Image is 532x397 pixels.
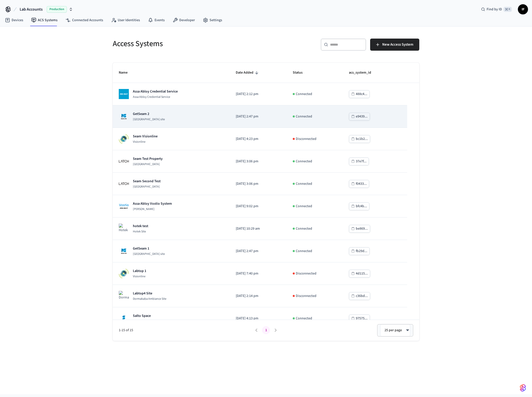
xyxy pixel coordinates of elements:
p: [GEOGRAPHIC_DATA] [133,162,163,166]
div: 488c4... [356,91,367,97]
img: Salto Space Logo [119,313,129,323]
span: Lab Accounts [20,6,43,12]
p: [DATE] 4:13 pm [236,316,281,321]
button: 97575... [349,315,370,322]
img: Latch Building Logo [119,156,129,166]
div: e9439... [356,113,368,120]
p: [GEOGRAPHIC_DATA] [133,185,161,189]
span: Find by ID [487,7,502,12]
p: Seam Test Property [133,156,163,161]
p: Visionline [133,274,146,279]
button: bc1b2... [349,135,370,143]
div: f0433... [356,181,367,187]
img: Visionline Logo [119,268,129,279]
p: Connected [296,159,312,164]
p: Disconnected [296,271,316,276]
button: 488c4... [349,90,370,98]
nav: pagination navigation [252,326,280,334]
p: Disconnected [296,136,316,142]
p: Connected [296,204,312,209]
div: fb29d... [356,248,367,254]
img: Visionline Logo [119,134,129,144]
a: User Identities [107,16,144,25]
p: Hotek Site [133,230,148,234]
p: Connected [296,181,312,187]
p: Salto Space [133,313,151,318]
p: [PERSON_NAME] [133,207,172,211]
a: Events [144,16,169,25]
p: Visionline [133,140,158,144]
img: Hotek Site Logo [119,224,129,234]
p: [GEOGRAPHIC_DATA] site [133,252,165,256]
p: GetSeam 1 [133,246,165,251]
p: GetSeam 2 [133,111,165,116]
p: Assa Abloy Vostio System [133,201,172,206]
div: Find by ID⌘ K [477,5,516,14]
p: Labtop4 Site [133,291,166,296]
a: Settings [199,16,226,25]
div: 4d115... [356,270,368,277]
div: 97575... [356,315,368,322]
span: Status [293,69,309,77]
div: 25 per page [380,324,410,336]
h5: Access Systems [113,39,263,49]
button: c36bd... [349,292,370,300]
div: c36bd... [356,293,368,299]
div: 37e7f... [356,158,367,165]
p: [DATE] 7:40 pm [236,271,281,276]
p: Dormakaba Ambiance Site [133,297,166,301]
span: Name [119,69,134,77]
span: 1-15 of 15 [119,328,252,333]
p: Labtop 1 [133,268,146,273]
a: Developer [169,16,199,25]
button: be869... [349,225,370,233]
button: f0433... [349,180,369,188]
button: New Access System [370,39,419,51]
p: Seam Second Test [133,179,161,184]
p: Connected [296,114,312,119]
img: Dormakaba Ambiance Site Logo [119,291,129,301]
p: Seam Visionline [133,134,158,139]
p: [DATE] 10:29 am [236,226,281,231]
img: Assa Abloy Vostio Logo [119,201,129,211]
img: Salto KS site Logo [119,246,129,256]
button: 4d115... [349,270,370,278]
span: IF [518,5,527,14]
p: Assa Abloy Credential Service [133,95,178,99]
p: Connected [296,316,312,321]
span: ⌘ K [504,7,512,12]
span: New Access System [382,41,413,48]
p: hotek test [133,224,148,229]
span: acs_system_id [349,69,378,77]
img: SeamLogoGradient.69752ec5.svg [520,384,526,392]
p: Connected [296,249,312,254]
p: [DATE] 2:47 pm [236,114,281,119]
a: Devices [1,16,27,25]
p: [GEOGRAPHIC_DATA] site [133,117,165,121]
div: bfc4b... [356,203,367,209]
img: Assa Abloy Credential Service Logo [119,89,129,99]
p: Assa Abloy Credential Service [133,89,178,94]
button: fb29d... [349,247,370,255]
img: Latch Building Logo [119,179,129,189]
p: [DATE] 4:23 pm [236,136,281,142]
div: bc1b2... [356,136,368,142]
a: Connected Accounts [62,16,107,25]
button: IF [518,4,528,14]
p: [DATE] 3:06 pm [236,159,281,164]
button: e9439... [349,113,370,120]
p: [DATE] 2:12 pm [236,91,281,97]
p: [DATE] 2:14 pm [236,293,281,299]
p: [DATE] 3:06 pm [236,181,281,187]
span: Date Added [236,69,260,77]
a: ACS Systems [27,16,62,25]
p: Disconnected [296,293,316,299]
p: Connected [296,91,312,97]
button: bfc4b... [349,202,369,210]
button: 37e7f... [349,158,369,165]
p: Connected [296,226,312,231]
button: page 1 [262,326,270,334]
span: Production [47,6,67,13]
p: [DATE] 2:47 pm [236,249,281,254]
p: [DATE] 9:02 pm [236,204,281,209]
